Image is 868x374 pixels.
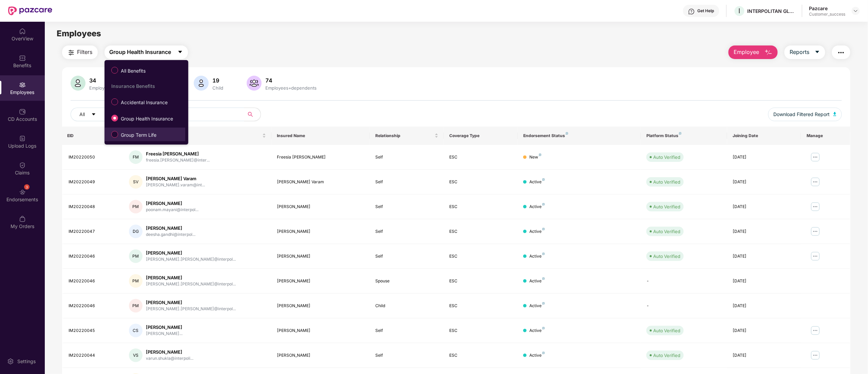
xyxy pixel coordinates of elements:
[124,127,271,145] th: Employee Name
[77,48,93,56] span: Filters
[375,328,438,334] div: Self
[375,278,438,284] div: Spouse
[523,133,636,138] div: Endorsement Status
[653,179,680,185] div: Auto Verified
[146,281,236,287] div: [PERSON_NAME].[PERSON_NAME]@interpol...
[111,83,185,89] div: Insurance Benefits
[542,203,545,206] img: svg+xml;base64,PHN2ZyB4bWxucz0iaHR0cDovL3d3dy53My5vcmcvMjAwMC9zdmciIHdpZHRoPSI4IiBoZWlnaHQ9IjgiIH...
[375,303,438,309] div: Child
[641,294,727,318] td: -
[444,127,518,145] th: Coverage Type
[375,154,438,161] div: Self
[375,133,433,138] span: Relationship
[277,303,364,309] div: [PERSON_NAME]
[733,204,796,210] div: [DATE]
[129,175,143,189] div: SV
[211,77,225,84] div: 19
[774,111,830,118] span: Download Filtered Report
[146,324,183,331] div: [PERSON_NAME]
[19,81,26,88] img: svg+xml;base64,PHN2ZyBpZD0iRW1wbG95ZWVzIiB4bWxucz0iaHR0cDovL3d3dy53My5vcmcvMjAwMC9zdmciIHdpZHRoPS...
[539,153,542,156] img: svg+xml;base64,PHN2ZyB4bWxucz0iaHR0cDovL3d3dy53My5vcmcvMjAwMC9zdmciIHdpZHRoPSI4IiBoZWlnaHQ9IjgiIH...
[653,203,680,210] div: Auto Verified
[542,253,545,255] img: svg+xml;base64,PHN2ZyB4bWxucz0iaHR0cDovL3d3dy53My5vcmcvMjAwMC9zdmciIHdpZHRoPSI4IiBoZWlnaHQ9IjgiIH...
[370,127,444,145] th: Relationship
[62,45,98,59] button: Filters
[271,127,370,145] th: Insured Name
[57,29,101,38] span: Employees
[733,228,796,235] div: [DATE]
[815,49,820,55] span: caret-down
[727,127,801,145] th: Joining Date
[118,67,148,75] span: All Benefits
[129,200,143,213] div: PM
[449,179,512,185] div: ESC
[8,6,52,15] img: New Pazcare Logo
[15,358,38,365] div: Settings
[375,179,438,185] div: Self
[529,228,545,235] div: Active
[69,328,118,334] div: IM20220045
[62,127,124,145] th: EID
[244,112,257,117] span: search
[733,179,796,185] div: [DATE]
[729,45,778,59] button: Employee
[277,352,364,359] div: [PERSON_NAME]
[69,204,118,210] div: IM20220048
[129,225,143,238] div: DG
[529,179,545,185] div: Active
[733,352,796,359] div: [DATE]
[105,45,188,59] button: Group Health Insurancecaret-down
[146,182,205,188] div: [PERSON_NAME].varam@int...
[69,253,118,260] div: IM20220046
[146,157,210,164] div: freesia.[PERSON_NAME]@inter...
[733,253,796,260] div: [DATE]
[653,253,680,260] div: Auto Verified
[449,278,512,284] div: ESC
[785,45,825,59] button: Reportscaret-down
[146,231,195,238] div: deesha.gandhi@interpol...
[19,28,26,35] img: svg+xml;base64,PHN2ZyBpZD0iSG9tZSIgeG1sbnM9Imh0dHA6Ly93d3cudzMub3JnLzIwMDAvc3ZnIiB3aWR0aD0iMjAiIG...
[277,228,364,235] div: [PERSON_NAME]
[853,8,858,14] img: svg+xml;base64,PHN2ZyBpZD0iRHJvcGRvd24tMzJ4MzIiIHhtbG5zPSJodHRwOi8vd3d3LnczLm9yZy8yMDAwL3N2ZyIgd2...
[146,275,236,281] div: [PERSON_NAME]
[80,111,85,118] span: All
[542,327,545,330] img: svg+xml;base64,PHN2ZyB4bWxucz0iaHR0cDovL3d3dy53My5vcmcvMjAwMC9zdmciIHdpZHRoPSI4IiBoZWlnaHQ9IjgiIH...
[69,228,118,235] div: IM20220047
[69,278,118,284] div: IM20220046
[277,328,364,334] div: [PERSON_NAME]
[449,228,512,235] div: ESC
[71,108,112,121] button: Allcaret-down
[146,256,236,263] div: [PERSON_NAME].[PERSON_NAME]@interpol...
[277,204,364,210] div: [PERSON_NAME]
[810,350,821,361] img: manageButton
[375,253,438,260] div: Self
[449,204,512,210] div: ESC
[19,108,26,115] img: svg+xml;base64,PHN2ZyBpZD0iQ0RfQWNjb3VudHMiIGRhdGEtbmFtZT0iQ0QgQWNjb3VudHMiIHhtbG5zPSJodHRwOi8vd3...
[110,48,171,56] span: Group Health Insurance
[790,48,809,56] span: Reports
[247,76,262,91] img: svg+xml;base64,PHN2ZyB4bWxucz0iaHR0cDovL3d3dy53My5vcmcvMjAwMC9zdmciIHhtbG5zOnhsaW5rPSJodHRwOi8vd3...
[19,135,26,142] img: svg+xml;base64,PHN2ZyBpZD0iVXBsb2FkX0xvZ3MiIGRhdGEtbmFtZT0iVXBsb2FkIExvZ3MiIHhtbG5zPSJodHRwOi8vd3...
[177,49,183,55] span: caret-down
[529,278,545,284] div: Active
[529,352,545,359] div: Active
[68,133,113,138] span: EID
[69,352,118,359] div: IM20220044
[264,77,318,84] div: 74
[733,154,796,161] div: [DATE]
[88,77,114,84] div: 34
[375,228,438,235] div: Self
[733,303,796,309] div: [DATE]
[542,228,545,230] img: svg+xml;base64,PHN2ZyB4bWxucz0iaHR0cDovL3d3dy53My5vcmcvMjAwMC9zdmciIHdpZHRoPSI4IiBoZWlnaHQ9IjgiIH...
[646,133,722,138] div: Platform Status
[118,131,159,139] span: Group Term Life
[765,49,773,57] img: svg+xml;base64,PHN2ZyB4bWxucz0iaHR0cDovL3d3dy53My5vcmcvMjAwMC9zdmciIHhtbG5zOnhsaW5rPSJodHRwOi8vd3...
[833,112,837,116] img: svg+xml;base64,PHN2ZyB4bWxucz0iaHR0cDovL3d3dy53My5vcmcvMjAwMC9zdmciIHhtbG5zOnhsaW5rPSJodHRwOi8vd3...
[653,352,680,359] div: Auto Verified
[19,55,26,61] img: svg+xml;base64,PHN2ZyBpZD0iQmVuZWZpdHMiIHhtbG5zPSJodHRwOi8vd3d3LnczLm9yZy8yMDAwL3N2ZyIgd2lkdGg9Ij...
[146,355,193,362] div: varun.shukla@interpoli...
[375,204,438,210] div: Self
[641,269,727,294] td: -
[146,207,199,213] div: poonam.mayani@interpol...
[244,108,261,121] button: search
